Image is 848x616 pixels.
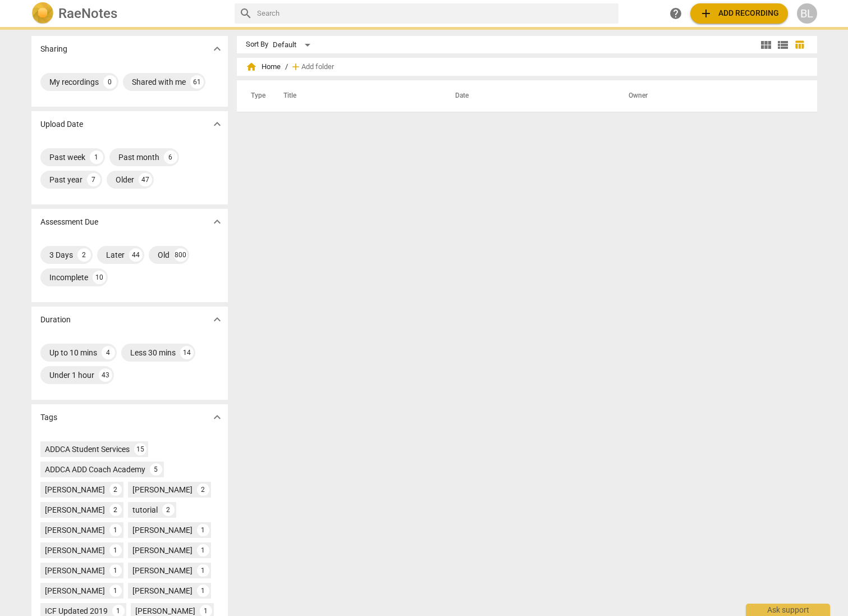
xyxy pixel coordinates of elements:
div: 5 [150,463,162,476]
p: Assessment Due [40,216,98,228]
span: view_module [759,38,773,52]
span: expand_more [210,117,224,131]
span: help [669,7,682,20]
div: [PERSON_NAME] [132,524,192,536]
th: Title [270,80,442,112]
img: Logo [31,2,54,25]
div: 47 [139,173,152,186]
div: 1 [90,150,103,164]
p: Duration [40,314,71,326]
div: 0 [103,75,117,89]
div: tutorial [132,504,158,515]
div: 3 Days [49,249,73,261]
div: Old [158,249,169,261]
button: Show more [209,40,226,57]
div: Sort By [246,40,268,49]
div: [PERSON_NAME] [45,585,105,596]
div: 1 [197,544,209,556]
div: 43 [99,368,112,382]
div: 1 [109,564,122,577]
p: Sharing [40,43,67,55]
div: 1 [109,524,122,536]
div: 44 [129,248,143,262]
button: List view [774,36,791,53]
div: 2 [162,504,175,516]
div: Up to 10 mins [49,347,97,358]
span: add [290,61,301,72]
div: [PERSON_NAME] [45,504,105,515]
div: [PERSON_NAME] [132,484,192,495]
div: Default [273,36,314,54]
div: 2 [197,483,209,496]
span: expand_more [210,313,224,326]
span: add [699,7,713,20]
div: Under 1 hour [49,369,94,381]
span: Add folder [301,63,334,71]
th: Date [442,80,615,112]
div: 15 [134,443,146,455]
div: Incomplete [49,272,88,283]
div: 1 [109,585,122,597]
span: / [285,63,288,71]
span: expand_more [210,410,224,424]
a: LogoRaeNotes [31,2,226,25]
button: BL [797,3,817,24]
div: 1 [197,564,209,577]
div: ADDCA ADD Coach Academy [45,464,145,475]
span: table_chart [794,39,805,50]
div: 6 [164,150,177,164]
div: Past year [49,174,82,185]
div: 2 [109,483,122,496]
th: Owner [615,80,805,112]
div: [PERSON_NAME] [45,524,105,536]
button: Show more [209,409,226,426]
div: 2 [77,248,91,262]
div: [PERSON_NAME] [132,585,192,596]
div: Ask support [746,604,830,616]
div: 61 [190,75,204,89]
button: Show more [209,116,226,133]
span: expand_more [210,215,224,229]
div: 800 [174,248,187,262]
div: Less 30 mins [130,347,176,358]
div: 1 [197,585,209,597]
button: Show more [209,311,226,328]
div: 10 [93,271,106,284]
div: [PERSON_NAME] [45,484,105,495]
div: 4 [102,346,115,359]
div: [PERSON_NAME] [45,545,105,556]
span: view_list [776,38,790,52]
div: 2 [109,504,122,516]
div: 7 [87,173,100,186]
span: home [246,61,257,72]
div: [PERSON_NAME] [45,565,105,576]
div: [PERSON_NAME] [132,565,192,576]
th: Type [242,80,270,112]
div: Later [106,249,125,261]
button: Table view [791,36,808,53]
div: Shared with me [132,76,186,88]
div: 1 [197,524,209,536]
div: ADDCA Student Services [45,444,130,455]
a: Help [666,3,686,24]
span: Add recording [699,7,779,20]
div: [PERSON_NAME] [132,545,192,556]
button: Tile view [758,36,774,53]
div: 1 [109,544,122,556]
span: search [239,7,253,20]
span: Home [246,61,281,72]
button: Show more [209,213,226,230]
p: Tags [40,412,57,423]
button: Upload [690,3,788,24]
p: Upload Date [40,118,83,130]
div: Past month [118,152,159,163]
div: Past week [49,152,85,163]
span: expand_more [210,42,224,56]
input: Search [257,4,614,22]
div: My recordings [49,76,99,88]
div: Older [116,174,134,185]
div: 14 [180,346,194,359]
h2: RaeNotes [58,6,117,21]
